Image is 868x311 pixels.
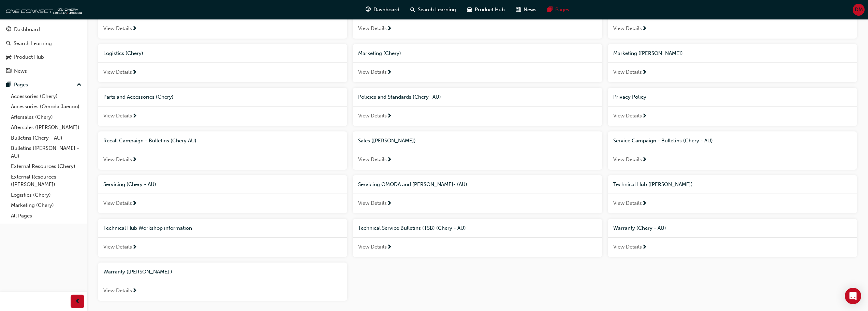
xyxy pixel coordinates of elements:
span: next-icon [132,113,137,119]
a: Privacy PolicyView Details [608,88,857,126]
a: Bulletins (Chery - AU) [8,133,84,143]
div: News [14,67,27,75]
span: prev-icon [75,297,80,306]
a: Servicing (Chery - AU)View Details [98,175,347,213]
span: next-icon [387,70,392,76]
span: View Details [103,199,132,207]
a: Parts and Accessories (Chery)View Details [98,88,347,126]
button: Pages [3,79,84,91]
a: Marketing ([PERSON_NAME])View Details [608,44,857,82]
div: Pages [14,81,28,89]
span: next-icon [642,113,647,119]
span: View Details [358,112,387,120]
span: up-icon [77,81,82,89]
a: guage-iconDashboard [360,3,405,17]
div: Search Learning [14,40,52,47]
span: next-icon [387,157,392,163]
span: next-icon [642,157,647,163]
a: Search Learning [3,37,84,50]
span: Technical Hub ([PERSON_NAME]) [613,181,693,187]
span: Warranty ([PERSON_NAME] ) [103,269,172,275]
a: Bulletins ([PERSON_NAME] - AU) [8,143,84,161]
a: search-iconSearch Learning [405,3,461,17]
span: View Details [613,243,642,251]
a: Technical Hub Workshop informationView Details [98,219,347,257]
a: Technical Hub ([PERSON_NAME])View Details [608,175,857,213]
a: Aftersales (Chery) [8,112,84,123]
span: next-icon [387,244,392,251]
span: View Details [358,68,387,76]
span: View Details [613,156,642,164]
span: Marketing (Chery) [358,50,401,56]
span: News [524,6,536,14]
a: Service Campaign - Bulletins (Chery - AU)View Details [608,131,857,170]
span: View Details [613,68,642,76]
div: Open Intercom Messenger [845,288,861,304]
span: next-icon [642,70,647,76]
span: guage-icon [6,27,11,33]
button: DM [853,4,865,16]
span: next-icon [132,288,137,294]
a: Warranty (Chery - AU)View Details [608,219,857,257]
span: View Details [613,112,642,120]
a: Accessories (Chery) [8,91,84,102]
span: next-icon [387,113,392,119]
span: Parts and Accessories (Chery) [103,94,174,100]
a: Accessories (Omoda Jaecoo) [8,101,84,112]
a: Logistics (Chery)View Details [98,44,347,82]
span: Servicing OMODA and [PERSON_NAME]- (AU) [358,181,467,187]
span: search-icon [410,5,415,14]
span: next-icon [132,157,137,163]
span: next-icon [642,26,647,32]
span: next-icon [132,26,137,32]
button: DashboardSearch LearningProduct HubNews [3,22,84,79]
a: Logistics (Chery) [8,190,84,200]
span: Sales ([PERSON_NAME]) [358,138,416,144]
a: Marketing (Chery) [8,200,84,211]
span: next-icon [132,201,137,207]
span: View Details [103,287,132,295]
span: View Details [103,243,132,251]
span: View Details [613,199,642,207]
a: Servicing OMODA and [PERSON_NAME]- (AU)View Details [353,175,602,213]
span: View Details [103,156,132,164]
span: View Details [358,25,387,32]
span: Warranty (Chery - AU) [613,225,666,231]
span: View Details [613,25,642,32]
a: News [3,65,84,77]
a: All Pages [8,211,84,221]
span: View Details [358,199,387,207]
span: Service Campaign - Bulletins (Chery - AU) [613,138,713,144]
a: External Resources (Chery) [8,161,84,172]
div: Dashboard [14,26,40,33]
span: car-icon [6,54,11,60]
span: news-icon [6,68,11,74]
a: Technical Service Bulletins (TSB) (Chery - AU)View Details [353,219,602,257]
span: Recall Campaign - Bulletins (Chery AU) [103,138,196,144]
span: next-icon [132,70,137,76]
span: Pages [555,6,569,14]
span: Technical Hub Workshop information [103,225,192,231]
span: View Details [103,112,132,120]
a: Policies and Standards (Chery -AU)View Details [353,88,602,126]
a: External Resources ([PERSON_NAME]) [8,172,84,190]
span: Search Learning [418,6,456,14]
span: Logistics (Chery) [103,50,143,56]
span: next-icon [642,244,647,251]
a: car-iconProduct Hub [461,3,510,17]
span: Product Hub [475,6,505,14]
span: Marketing ([PERSON_NAME]) [613,50,683,56]
span: DM [855,6,863,14]
span: next-icon [132,244,137,251]
a: news-iconNews [510,3,542,17]
span: next-icon [387,201,392,207]
span: pages-icon [547,5,553,14]
span: Dashboard [373,6,399,14]
span: Technical Service Bulletins (TSB) (Chery - AU) [358,225,466,231]
img: oneconnect [3,3,82,16]
a: Product Hub [3,51,84,63]
span: Policies and Standards (Chery -AU) [358,94,441,100]
div: Product Hub [14,53,44,61]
